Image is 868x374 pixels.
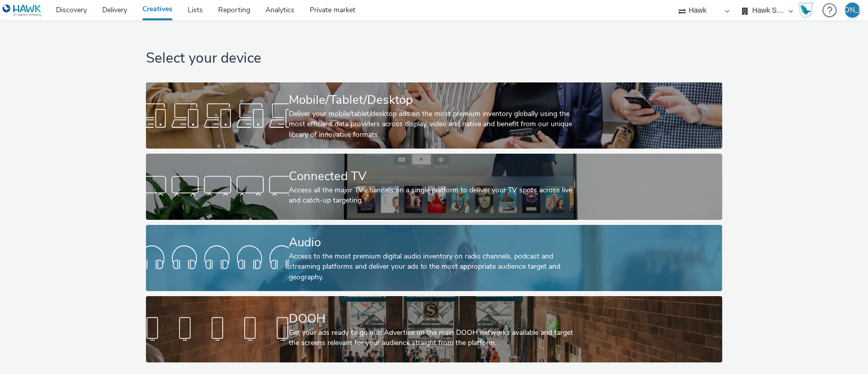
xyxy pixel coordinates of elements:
[289,310,575,328] div: DOOH
[146,225,722,291] a: AudioAccess to the most premium digital audio inventory on radio channels, podcast and streaming ...
[289,251,575,282] div: Access to the most premium digital audio inventory on radio channels, podcast and streaming platf...
[289,328,575,349] div: Get your ads ready to go out! Advertise on the main DOOH networks available and target the screen...
[798,2,813,18] img: Hawk Academy
[289,234,575,251] div: Audio
[146,296,722,362] a: DOOHGet your ads ready to go out! Advertise on the main DOOH networks available and target the sc...
[289,91,575,109] div: Mobile/Tablet/Desktop
[146,82,722,149] a: Mobile/Tablet/DesktopDeliver your mobile/tablet/desktop ads on the most premium inventory globall...
[146,49,722,68] h1: Select your device
[289,109,575,140] div: Deliver your mobile/tablet/desktop ads on the most premium inventory globally using the most effi...
[289,167,575,185] div: Connected TV
[798,2,817,18] a: Hawk Academy
[289,185,575,206] div: Access all the major TV channels on a single platform to deliver your TV spots across live and ca...
[146,154,722,220] a: Connected TVAccess all the major TV channels on a single platform to deliver your TV spots across...
[3,4,42,17] img: undefined Logo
